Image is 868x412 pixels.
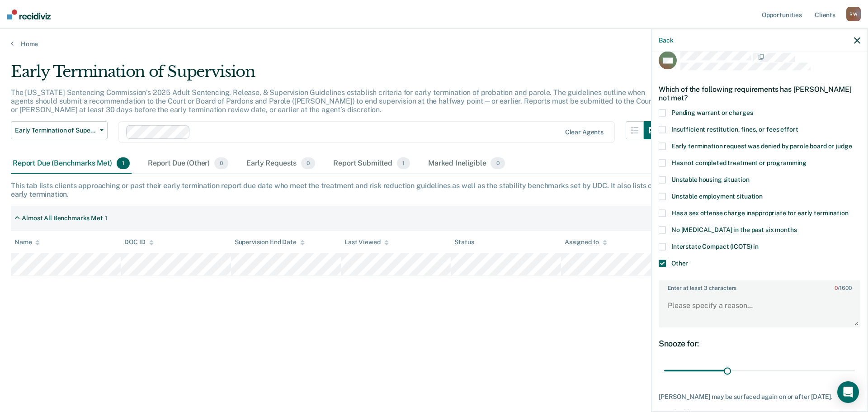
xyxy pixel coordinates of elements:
[659,338,860,348] div: Snooze for:
[11,181,857,199] div: This tab lists clients approaching or past their early termination report due date who meet the t...
[11,154,132,174] div: Report Due (Benchmarks Met)
[835,285,851,291] span: / 1600
[671,126,798,133] span: Insufficient restitution, fines, or fees effort
[671,243,759,250] span: Interstate Compact (ICOTS) in
[15,127,96,134] span: Early Termination of Supervision
[7,9,51,19] img: Recidiviz
[671,209,849,217] span: Has a sex offense charge inappropriate for early termination
[671,260,688,267] span: Other
[671,176,749,183] span: Unstable housing situation
[671,109,753,116] span: Pending warrant or charges
[14,238,40,246] div: Name
[105,214,108,222] div: 1
[344,238,388,246] div: Last Viewed
[565,128,604,136] div: Clear agents
[491,157,505,169] span: 0
[837,381,859,403] div: Open Intercom Messenger
[671,193,763,200] span: Unstable employment situation
[660,281,859,291] label: Enter at least 3 characters
[846,7,861,21] div: R W
[671,159,807,166] span: Has not completed treatment or programming
[659,393,860,401] div: [PERSON_NAME] may be surfaced again on or after [DATE].
[146,154,230,174] div: Report Due (Other)
[11,62,662,88] div: Early Termination of Supervision
[659,77,860,109] div: Which of the following requirements has [PERSON_NAME] not met?
[22,214,103,222] div: Almost All Benchmarks Met
[397,157,410,169] span: 1
[235,238,305,246] div: Supervision End Date
[301,157,315,169] span: 0
[124,238,153,246] div: DOC ID
[245,154,317,174] div: Early Requests
[426,154,507,174] div: Marked Ineligible
[11,40,857,48] a: Home
[11,88,654,114] p: The [US_STATE] Sentencing Commission’s 2025 Adult Sentencing, Release, & Supervision Guidelines e...
[671,226,797,233] span: No [MEDICAL_DATA] in the past six months
[565,238,607,246] div: Assigned to
[835,285,838,291] span: 0
[671,142,852,150] span: Early termination request was denied by parole board or judge
[117,157,130,169] span: 1
[214,157,228,169] span: 0
[659,36,673,44] button: Back
[331,154,412,174] div: Report Submitted
[454,238,474,246] div: Status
